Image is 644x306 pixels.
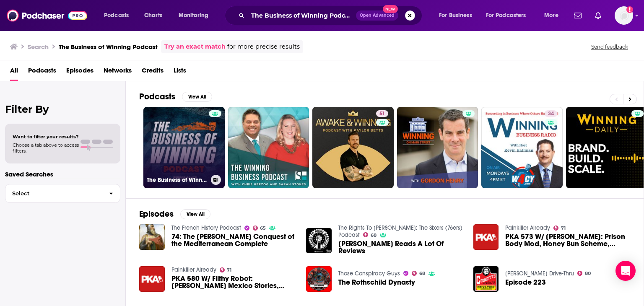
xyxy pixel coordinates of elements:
[592,8,605,23] a: Show notifications dropdown
[480,9,538,22] button: open menu
[104,10,129,21] span: Podcasts
[182,92,212,102] button: View All
[312,107,394,188] a: 51
[505,270,574,277] a: Jim Cornette’s Drive-Thru
[28,64,56,81] a: Podcasts
[548,110,554,118] span: 34
[260,226,266,230] span: 65
[338,240,463,254] span: [PERSON_NAME] Reads A Lot Of Reviews
[59,43,158,51] h3: The Business of Winning Podcast
[473,224,499,250] img: PKA 573 W/ Josh Pillault: Prison Body Mod, Honey Bun Scheme, Boomer Moments
[306,266,332,292] img: The Rothschild Dynasty
[171,233,296,247] a: 74: The Norman Conquest of the Mediterranean Complete
[147,176,208,184] h3: The Business of Winning Podcast
[139,9,167,22] a: Charts
[173,9,219,22] button: open menu
[585,272,591,275] span: 80
[383,5,398,13] span: New
[248,9,356,22] input: Search podcasts, credits, & more...
[371,233,377,237] span: 68
[505,233,630,247] span: PKA 573 W/ [PERSON_NAME]: Prison Body Mod, Honey Bun Scheme, Boomer Moments
[171,275,296,289] a: PKA 580 W/ Filthy Robot: Woody’s Mexico Stories, Worst Looking People, Bad Cop Stories
[179,10,208,21] span: Monitoring
[615,6,633,25] span: Logged in as BerkMarc
[412,271,425,276] a: 68
[577,271,591,276] a: 80
[5,191,102,196] span: Select
[139,91,175,102] h2: Podcasts
[553,226,566,231] a: 71
[139,266,165,292] img: PKA 580 W/ Filthy Robot: Woody’s Mexico Stories, Worst Looking People, Bad Cop Stories
[143,107,225,188] a: The Business of Winning Podcast
[376,110,388,117] a: 51
[220,267,232,272] a: 71
[306,228,332,254] img: Spike Reads A Lot Of Reviews
[544,10,558,21] span: More
[363,232,377,237] a: 68
[139,224,165,250] img: 74: The Norman Conquest of the Mediterranean Complete
[419,272,425,275] span: 68
[28,43,49,51] h3: Search
[227,268,231,272] span: 71
[164,42,226,52] a: Try an exact match
[5,103,120,115] h2: Filter By
[66,64,93,81] a: Episodes
[615,261,636,281] div: Open Intercom Messenger
[545,110,557,117] a: 34
[144,10,162,21] span: Charts
[338,270,400,277] a: Those Conspiracy Guys
[626,6,633,13] svg: Add a profile image
[538,9,569,22] button: open menu
[360,13,395,18] span: Open Advanced
[174,64,186,81] a: Lists
[233,6,430,25] div: Search podcasts, credits, & more...
[615,6,633,25] img: User Profile
[505,279,546,286] a: Episode 223
[10,64,18,81] a: All
[615,6,633,25] button: Show profile menu
[481,107,563,188] a: 34
[338,224,462,239] a: The Rights To Ricky Sanchez: The Sixers (76ers) Podcast
[171,266,216,273] a: Painkiller Already
[139,209,210,219] a: EpisodesView All
[13,134,79,140] span: Want to filter your results?
[439,10,472,21] span: For Business
[505,224,550,231] a: Painkiller Already
[171,275,296,289] span: PKA 580 W/ Filthy Robot: [PERSON_NAME] Mexico Stories, Worst Looking People, Bad Cop Stories
[171,233,296,247] span: 74: The [PERSON_NAME] Conquest of the Mediterranean Complete
[5,184,120,203] button: Select
[505,233,630,247] a: PKA 573 W/ Josh Pillault: Prison Body Mod, Honey Bun Scheme, Boomer Moments
[338,240,463,254] a: Spike Reads A Lot Of Reviews
[139,91,212,102] a: PodcastsView All
[356,10,398,21] button: Open AdvancedNew
[13,142,79,154] span: Choose a tab above to access filters.
[142,64,164,81] a: Credits
[139,209,174,219] h2: Episodes
[379,110,385,118] span: 51
[5,170,120,178] p: Saved Searches
[253,226,266,231] a: 65
[473,266,499,292] img: Episode 223
[104,64,132,81] a: Networks
[589,43,631,50] button: Send feedback
[171,224,241,231] a: The French History Podcast
[7,8,87,23] img: Podchaser - Follow, Share and Rate Podcasts
[227,42,300,52] span: for more precise results
[486,10,526,21] span: For Podcasters
[571,8,585,23] a: Show notifications dropdown
[338,279,415,286] a: The Rothschild Dynasty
